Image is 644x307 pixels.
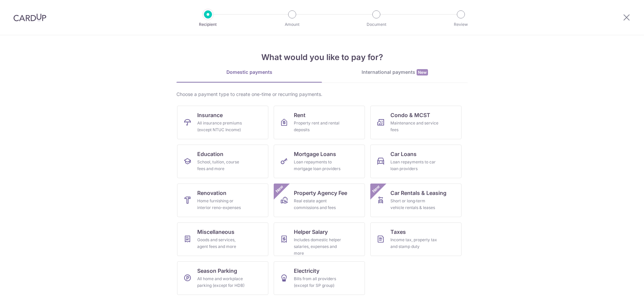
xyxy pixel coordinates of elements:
[294,189,347,197] span: Property Agency Fee
[294,159,342,172] div: Loan repayments to mortgage loan providers
[13,13,46,21] img: CardUp
[197,120,246,133] div: All insurance premiums (except NTUC Income)
[176,51,468,63] h4: What would you like to pay for?
[294,150,336,158] span: Mortgage Loans
[352,21,401,28] p: Document
[176,91,468,98] div: Choose a payment type to create one-time or recurring payments.
[274,145,365,178] a: Mortgage LoansLoan repayments to mortgage loan providers
[294,275,342,289] div: Bills from all providers (except for SP group)
[370,184,462,217] a: Car Rentals & LeasingShort or long‑term vehicle rentals & leasesNew
[274,184,285,195] span: New
[197,189,226,197] span: Renovation
[371,184,382,195] span: New
[197,267,237,275] span: Season Parking
[370,145,462,178] a: Car LoansLoan repayments to car loan providers
[274,261,365,295] a: ElectricityBills from all providers (except for SP group)
[390,111,430,119] span: Condo & MCST
[197,111,223,119] span: Insurance
[176,69,322,75] div: Domestic payments
[197,159,246,172] div: School, tuition, course fees and more
[197,237,246,250] div: Goods and services, agent fees and more
[274,184,365,217] a: Property Agency FeeReal estate agent commissions and feesNew
[294,237,342,257] div: Includes domestic helper salaries, expenses and more
[294,111,306,119] span: Rent
[390,150,417,158] span: Car Loans
[390,237,439,250] div: Income tax, property tax and stamp duty
[177,261,268,295] a: Season ParkingAll home and workplace parking (except for HDB)
[390,189,446,197] span: Car Rentals & Leasing
[390,120,439,133] div: Maintenance and service fees
[197,150,223,158] span: Education
[370,106,462,139] a: Condo & MCSTMaintenance and service fees
[370,222,462,256] a: TaxesIncome tax, property tax and stamp duty
[177,145,268,178] a: EducationSchool, tuition, course fees and more
[390,159,439,172] div: Loan repayments to car loan providers
[274,222,365,256] a: Helper SalaryIncludes domestic helper salaries, expenses and more
[436,21,486,28] p: Review
[274,106,365,139] a: RentProperty rent and rental deposits
[197,228,234,236] span: Miscellaneous
[294,120,342,133] div: Property rent and rental deposits
[177,184,268,217] a: RenovationHome furnishing or interior reno-expenses
[390,228,406,236] span: Taxes
[294,198,342,211] div: Real estate agent commissions and fees
[417,69,428,75] span: New
[294,267,319,275] span: Electricity
[322,69,468,76] div: International payments
[183,21,233,28] p: Recipient
[390,198,439,211] div: Short or long‑term vehicle rentals & leases
[177,222,268,256] a: MiscellaneousGoods and services, agent fees and more
[177,106,268,139] a: InsuranceAll insurance premiums (except NTUC Income)
[197,275,246,289] div: All home and workplace parking (except for HDB)
[197,198,246,211] div: Home furnishing or interior reno-expenses
[267,21,317,28] p: Amount
[294,228,328,236] span: Helper Salary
